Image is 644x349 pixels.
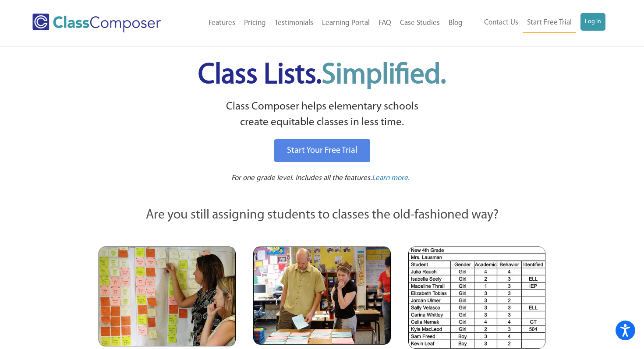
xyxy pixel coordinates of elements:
span: Simplified. [322,61,446,90]
a: Features [204,14,240,33]
a: FAQ [374,14,396,33]
a: Learning Portal [318,14,374,33]
a: Case Studies [396,14,444,33]
span: Start Your Free Trial [287,146,357,155]
span: For one grade level. Includes all the features. [231,174,372,182]
nav: Header Menu [467,13,605,33]
a: Contact Us [480,13,523,32]
nav: Header Menu [184,14,467,33]
a: Testimonials [270,14,318,33]
span: Learn more. [372,174,410,182]
a: Log In [580,13,605,31]
p: Are you still assigning students to classes the old-fashioned way? [99,206,545,225]
a: Blog [444,14,467,33]
p: Class Composer helps elementary schools create equitable classes in less time. [97,99,547,131]
a: Pricing [240,14,270,33]
span: Class Lists. [198,61,446,90]
img: Blue and Pink Paper Cards [253,247,390,344]
img: Spreadsheets [408,247,545,349]
img: Teachers Looking at Sticky Notes [99,247,236,346]
img: Class Composer [32,14,161,32]
a: Start Your Free Trial [274,139,370,162]
a: Learn more. [372,173,410,184]
a: Start Free Trial [523,13,576,33]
